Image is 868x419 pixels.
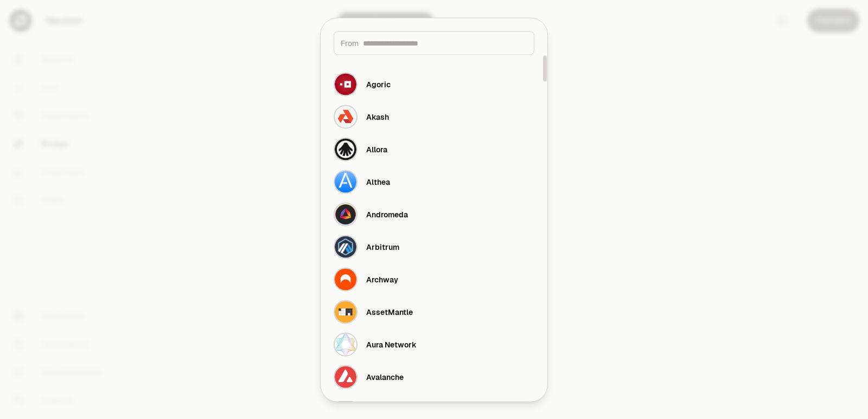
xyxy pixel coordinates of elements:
[327,263,541,295] button: Archway LogoArchway
[366,371,404,382] div: Avalanche
[335,203,356,225] img: Andromeda Logo
[366,241,399,252] div: Arbitrum
[366,79,391,89] div: Agoric
[327,360,541,393] button: Avalanche LogoAvalanche
[335,366,356,388] img: Avalanche Logo
[327,68,541,100] button: Agoric LogoAgoric
[335,106,356,127] img: Akash Logo
[335,268,356,290] img: Archway Logo
[327,230,541,263] button: Arbitrum LogoArbitrum
[366,274,398,285] div: Archway
[335,333,356,355] img: Aura Network Logo
[335,301,356,323] img: AssetMantle Logo
[327,133,541,165] button: Allora LogoAllora
[327,295,541,328] button: AssetMantle LogoAssetMantle
[335,138,356,160] img: Allora Logo
[366,209,408,220] div: Andromeda
[366,306,413,317] div: AssetMantle
[366,144,387,154] div: Allora
[327,328,541,360] button: Aura Network LogoAura Network
[335,73,356,95] img: Agoric Logo
[366,176,390,187] div: Althea
[341,37,359,48] span: From
[327,165,541,198] button: Althea LogoAlthea
[335,171,356,192] img: Althea Logo
[327,100,541,133] button: Akash LogoAkash
[327,198,541,230] button: Andromeda LogoAndromeda
[335,236,356,257] img: Arbitrum Logo
[366,339,417,350] div: Aura Network
[366,111,389,122] div: Akash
